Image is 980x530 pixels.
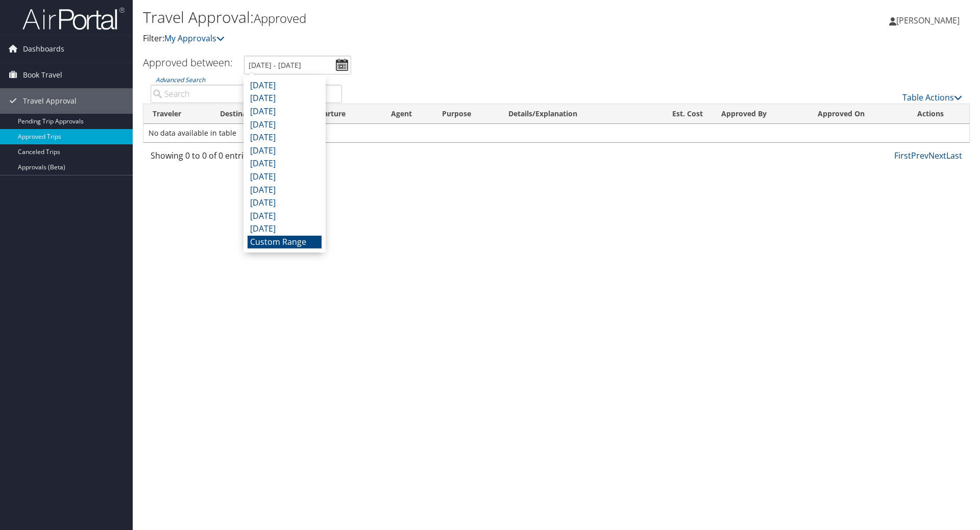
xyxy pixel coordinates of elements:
li: [DATE] [248,92,322,105]
li: Custom Range [248,236,322,249]
li: [DATE] [248,118,322,132]
input: Advanced Search [151,85,342,103]
li: [DATE] [248,131,322,144]
th: Purpose [433,104,499,124]
li: [DATE] [248,210,322,223]
small: Approved [254,10,306,27]
span: Dashboards [23,36,64,62]
li: [DATE] [248,79,322,92]
a: Advanced Search [156,75,205,84]
a: My Approvals [164,33,225,44]
th: Traveler: activate to sort column ascending [143,104,211,124]
th: Actions [908,104,969,124]
td: No data available in table [143,124,969,142]
div: Showing 0 to 0 of 0 entries [151,149,342,167]
p: Filter: [143,32,694,45]
th: Approved By: activate to sort column ascending [712,104,808,124]
li: [DATE] [248,105,322,118]
img: airportal-logo.png [22,7,125,31]
th: Agent [382,104,433,124]
span: Book Travel [23,62,62,88]
li: [DATE] [248,170,322,184]
a: Prev [911,150,928,161]
th: Departure: activate to sort column ascending [301,104,382,124]
li: [DATE] [248,184,322,197]
th: Est. Cost: activate to sort column ascending [644,104,712,124]
a: [PERSON_NAME] [889,5,970,36]
th: Destination: activate to sort column ascending [211,104,301,124]
li: [DATE] [248,222,322,236]
h1: Travel Approval: [143,7,694,28]
input: [DATE] - [DATE] [244,56,351,74]
span: [PERSON_NAME] [896,15,960,26]
a: Table Actions [902,92,962,103]
h3: Approved between: [143,56,233,69]
li: [DATE] [248,157,322,170]
a: First [894,150,911,161]
span: Travel Approval [23,88,77,114]
a: Next [928,150,946,161]
a: Last [946,150,962,161]
th: Details/Explanation [499,104,644,124]
th: Approved On: activate to sort column ascending [808,104,908,124]
li: [DATE] [248,196,322,210]
li: [DATE] [248,144,322,158]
